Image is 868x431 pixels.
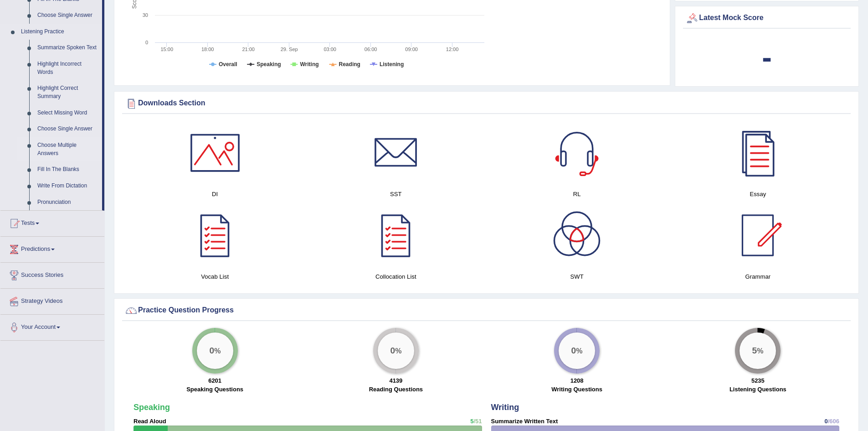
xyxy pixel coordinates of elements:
a: Predictions [0,237,104,260]
a: Success Stories [0,263,104,286]
a: Highlight Correct Summary [33,80,102,104]
div: Downloads Section [124,97,848,110]
h4: RL [491,189,663,199]
big: 0 [209,346,214,356]
a: Your Account [0,315,104,338]
label: Writing Questions [551,385,602,394]
div: % [197,332,233,369]
tspan: Overall [219,61,237,68]
span: /51 [473,418,482,425]
a: Tests [0,211,104,234]
strong: 1208 [570,377,584,384]
strong: 6201 [208,377,221,384]
label: Listening Questions [729,385,786,394]
big: 5 [752,346,757,356]
text: 18:00 [201,47,214,52]
h4: DI [129,189,301,199]
text: 06:00 [365,47,377,52]
tspan: Speaking [257,61,281,68]
a: Highlight Incorrect Words [33,56,102,80]
h4: SST [310,189,482,199]
strong: Summarize Written Text [491,418,558,425]
strong: Read Aloud [134,418,166,425]
tspan: Listening [380,61,404,68]
text: 21:00 [242,47,255,52]
h4: Collocation List [310,272,482,281]
div: % [559,332,595,369]
big: 0 [390,346,395,356]
a: Choose Single Answer [33,7,102,24]
a: Select Missing Word [33,105,102,121]
span: 5 [470,418,473,425]
strong: Writing [491,403,519,412]
strong: Speaking [134,403,170,412]
text: 09:00 [405,47,418,52]
span: 0 [824,418,827,425]
tspan: Writing [300,61,318,68]
label: Reading Questions [369,385,423,394]
label: Speaking Questions [186,385,243,394]
a: Fill In The Blanks [33,161,102,178]
big: 0 [571,346,576,356]
div: % [740,332,776,369]
strong: 5235 [751,377,765,384]
text: 15:00 [160,47,173,52]
text: 03:00 [324,47,336,52]
a: Pronunciation [33,194,102,211]
a: Choose Multiple Answers [33,137,102,161]
a: Strategy Videos [0,289,104,312]
div: Practice Question Progress [124,304,848,317]
tspan: Reading [339,61,360,68]
span: /606 [828,418,839,425]
a: Choose Single Answer [33,121,102,137]
a: Write From Dictation [33,178,102,194]
text: 0 [145,40,148,45]
h4: Grammar [672,272,844,281]
div: % [378,332,414,369]
tspan: 29. Sep [281,47,298,52]
strong: 4139 [389,377,402,384]
text: 30 [143,12,148,18]
h4: Vocab List [129,272,301,281]
div: Latest Mock Score [685,11,848,25]
h4: Essay [672,189,844,199]
b: - [762,41,772,74]
h4: SWT [491,272,663,281]
a: Listening Practice [17,24,102,40]
a: Summarize Spoken Text [33,40,102,56]
text: 12:00 [446,47,459,52]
